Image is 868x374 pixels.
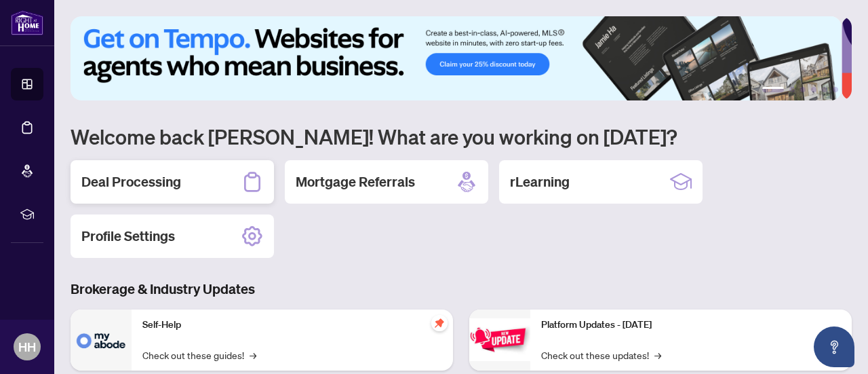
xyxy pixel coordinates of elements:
span: HH [18,337,36,356]
img: logo [11,10,43,35]
a: Check out these guides!→ [142,348,256,362]
span: → [654,348,661,362]
button: 2 [789,87,795,92]
button: 6 [833,87,838,92]
button: 5 [822,87,827,92]
h1: Welcome back [PERSON_NAME]! What are you working on [DATE]? [71,124,852,149]
button: Open asap [814,326,854,367]
img: Platform Updates - June 23, 2025 [469,318,530,361]
h2: Mortgage Referrals [296,172,415,191]
img: Self-Help [71,310,132,371]
span: pushpin [431,315,448,331]
button: 3 [800,87,806,92]
img: Slide 0 [71,16,842,100]
span: → [250,348,256,362]
button: 1 [762,87,784,92]
h3: Brokerage & Industry Updates [71,280,852,299]
p: Platform Updates - [DATE] [541,318,841,333]
button: 4 [811,87,816,92]
h2: Deal Processing [81,172,181,191]
h2: Profile Settings [81,227,175,246]
p: Self-Help [142,318,442,333]
a: Check out these updates!→ [541,348,661,362]
h2: rLearning [510,172,570,191]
